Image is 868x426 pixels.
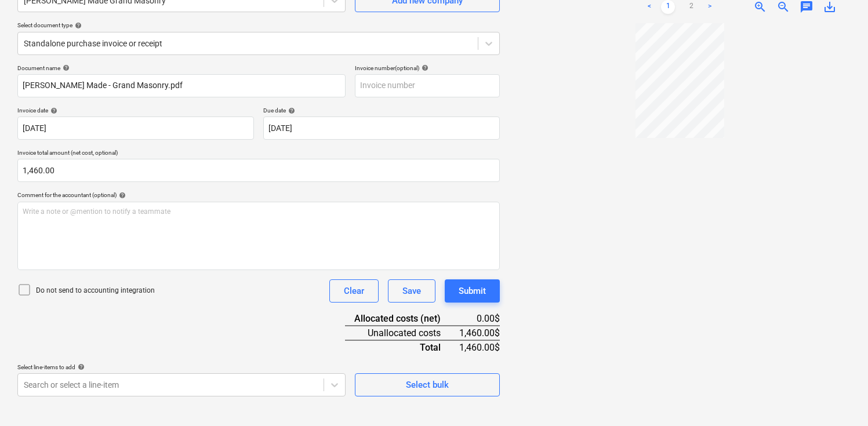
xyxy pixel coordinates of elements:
[344,283,364,298] div: Clear
[75,363,85,370] span: help
[36,286,155,296] p: Do not send to accounting integration
[355,74,500,97] input: Invoice number
[17,116,254,140] input: Invoice date not specified
[17,21,500,29] div: Select document type
[117,192,126,199] span: help
[459,312,500,326] div: 0.00$
[459,283,486,298] div: Submit
[17,363,346,371] div: Select line-items to add
[263,107,500,114] div: Due date
[345,326,459,340] div: Unallocated costs
[329,279,379,303] button: Clear
[345,340,459,354] div: Total
[355,64,500,72] div: Invoice number (optional)
[72,22,82,29] span: help
[48,107,57,114] span: help
[17,149,500,159] p: Invoice total amount (net cost, optional)
[406,377,449,392] div: Select bulk
[355,373,500,396] button: Select bulk
[17,64,346,72] div: Document name
[286,107,295,114] span: help
[17,107,254,114] div: Invoice date
[419,64,428,71] span: help
[459,340,500,354] div: 1,460.00$
[388,279,435,303] button: Save
[263,116,500,140] input: Due date not specified
[17,159,500,182] input: Invoice total amount (net cost, optional)
[17,74,346,97] input: Document name
[402,283,421,298] div: Save
[345,312,459,326] div: Allocated costs (net)
[810,370,868,426] iframe: Chat Widget
[17,191,500,199] div: Comment for the accountant (optional)
[445,279,500,303] button: Submit
[459,326,500,340] div: 1,460.00$
[60,64,70,71] span: help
